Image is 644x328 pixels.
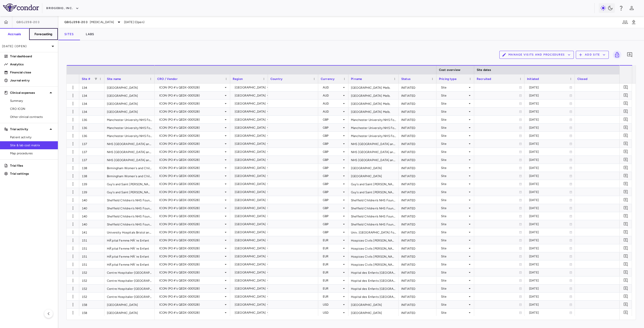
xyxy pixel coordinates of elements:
[79,204,104,212] div: 140
[79,236,104,244] div: 151
[79,196,104,204] div: 140
[348,244,399,252] div: Hospices Civils [PERSON_NAME] - Hôpital Femme Mère Enfant
[235,124,266,132] div: [GEOGRAPHIC_DATA]
[79,268,104,276] div: 152
[441,180,468,188] div: Site
[235,172,266,180] div: [GEOGRAPHIC_DATA]
[441,100,468,108] div: Site
[348,91,399,99] div: [GEOGRAPHIC_DATA] Melb.
[622,261,629,268] button: Add comment
[104,204,155,212] div: Sheffield Children's NHS Foundation Trust
[79,244,104,252] div: 151
[104,301,155,308] div: [GEOGRAPHIC_DATA]
[611,51,621,59] span: Lock grid
[441,188,468,196] div: Site
[399,252,436,260] div: INITIATED
[441,83,468,91] div: Site
[235,148,266,156] div: [GEOGRAPHIC_DATA]
[323,132,342,140] div: GBP
[348,260,399,268] div: Hospices Civils [PERSON_NAME] - Hôpital Femme Mère Enfant
[399,132,436,139] div: INITIATED
[622,205,629,211] button: Add comment
[323,164,342,172] div: GBP
[623,270,628,275] svg: Add comment
[79,293,104,300] div: 152
[159,196,224,204] div: ICON (PO #'s QEDX-000528)
[323,204,342,212] div: GBP
[348,196,399,204] div: Sheffield Children’s NHS Foundation Trust
[439,77,457,81] span: Pricing type
[529,148,569,156] div: [DATE]
[399,108,436,115] div: INITIATED
[64,20,88,24] span: QBGJ398-203
[623,222,628,226] svg: Add comment
[79,100,104,107] div: 134
[104,268,155,276] div: Centre Hospitalier [GEOGRAPHIC_DATA]
[623,101,628,106] svg: Add comment
[235,91,266,100] div: [GEOGRAPHIC_DATA]
[104,116,155,123] div: Manchester University NHS Foundation Trust
[441,148,468,156] div: Site
[79,212,104,220] div: 140
[323,172,342,180] div: GBP
[104,148,155,156] div: NHS [GEOGRAPHIC_DATA] and [GEOGRAPHIC_DATA]
[159,116,224,124] div: ICON (PO #'s QEDX-000528)
[348,180,399,188] div: Guy's and Saint [PERSON_NAME]' NHS Foundation Trust
[622,100,629,107] button: Add comment
[622,221,629,227] button: Add comment
[159,164,224,172] div: ICON (PO #'s QEDX-000528)
[399,148,436,156] div: INITIATED
[348,236,399,244] div: Hospices Civils [PERSON_NAME] - Hôpital Femme Mère Enfant
[627,52,633,58] svg: Add comment
[10,62,54,67] p: Analytics
[622,108,629,115] button: Add comment
[323,91,342,100] div: AUD
[235,180,266,188] div: [GEOGRAPHIC_DATA]
[79,285,104,292] div: 152
[104,172,155,180] div: Birmingham Women's and Children's NHS Foundation Trust
[235,83,266,91] div: [GEOGRAPHIC_DATA]
[348,228,399,236] div: Univ. [GEOGRAPHIC_DATA] Found.
[623,85,628,90] svg: Add comment
[348,268,399,276] div: Hopital des Enfants [GEOGRAPHIC_DATA]
[399,309,436,316] div: INITIATED
[623,286,628,291] svg: Add comment
[399,196,436,204] div: INITIATED
[235,212,266,220] div: [GEOGRAPHIC_DATA]
[527,77,539,81] span: Initiated
[622,253,629,260] button: Add comment
[623,133,628,138] svg: Add comment
[623,262,628,267] svg: Add comment
[399,285,436,292] div: INITIATED
[323,124,342,132] div: GBP
[104,260,155,268] div: HÃ´pital Femme MÃ¨re Enfant
[159,132,224,140] div: ICON (PO #'s QEDX-000528)
[323,188,342,196] div: GBP
[34,32,53,36] h6: Forecasting
[348,100,399,107] div: [GEOGRAPHIC_DATA] Melb.
[10,163,54,168] p: Trial files
[441,204,468,212] div: Site
[623,181,628,186] svg: Add comment
[622,164,629,171] button: Add comment
[10,151,54,156] span: Map procedures
[399,124,436,131] div: INITIATED
[399,180,436,188] div: INITIATED
[235,156,266,164] div: [GEOGRAPHIC_DATA]
[622,148,629,155] button: Add comment
[439,68,460,72] span: Cost overview
[79,83,104,91] div: 134
[104,220,155,228] div: Sheffield Children's NHS Foundation Trust
[79,276,104,284] div: 152
[622,92,629,99] button: Add comment
[441,124,468,132] div: Site
[577,77,587,81] span: Closed
[104,228,155,236] div: University Hospitals Bristol and Weston NHS Foundation Trust
[348,148,399,156] div: NHS [GEOGRAPHIC_DATA] and [GEOGRAPHIC_DATA]
[622,172,629,179] button: Add comment
[529,156,569,164] div: [DATE]
[529,204,569,212] div: [DATE]
[79,260,104,268] div: 151
[235,204,266,212] div: [GEOGRAPHIC_DATA]
[576,51,609,59] button: Add Site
